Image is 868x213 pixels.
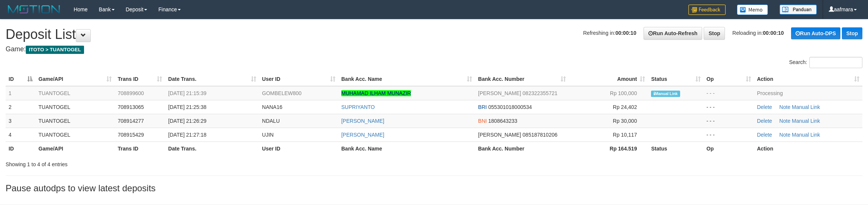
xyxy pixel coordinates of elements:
span: 708914277 [118,118,144,124]
th: Status [648,142,703,155]
a: Delete [757,104,772,110]
th: ID [6,142,35,155]
th: Bank Acc. Number: activate to sort column ascending [475,72,569,86]
span: [DATE] 21:25:38 [168,104,206,110]
span: Rp 24,402 [613,104,637,110]
th: Bank Acc. Name [338,142,475,155]
th: Amount: activate to sort column ascending [569,72,648,86]
span: Refreshing in: [583,30,636,36]
span: BRI [478,104,487,110]
th: Op: activate to sort column ascending [704,72,754,86]
h1: Deposit List [6,27,862,42]
span: Copy 1808643233 to clipboard [488,118,517,124]
th: Action [754,142,862,155]
a: [PERSON_NAME] [341,132,384,138]
td: 1 [6,86,35,100]
span: BNI [478,118,487,124]
span: Rp 100,000 [610,90,637,96]
th: ID: activate to sort column descending [6,72,35,86]
span: Rp 10,117 [613,132,637,138]
td: TUANTOGEL [35,114,115,128]
a: Delete [757,118,772,124]
strong: 00:00:10 [763,30,784,36]
a: Delete [757,132,772,138]
a: [PERSON_NAME] [341,118,384,124]
span: Rp 30,000 [613,118,637,124]
th: User ID: activate to sort column ascending [259,72,338,86]
span: GOMBELEW800 [262,90,302,96]
td: TUANTOGEL [35,100,115,114]
a: Manual Link [792,118,820,124]
th: Rp 164.519 [569,142,648,155]
td: TUANTOGEL [35,128,115,142]
strong: 00:00:10 [616,30,636,36]
a: Stop [704,27,725,40]
th: Bank Acc. Number [475,142,569,155]
th: Status: activate to sort column ascending [648,72,703,86]
span: ITOTO > TUANTOGEL [26,46,84,54]
a: Note [779,132,791,138]
span: Copy 082322355721 to clipboard [523,90,557,96]
label: Search: [789,57,862,68]
a: MUHAMAD ILHAM MUNAZIR [341,90,411,96]
td: - - - [704,100,754,114]
span: 708899600 [118,90,144,96]
th: Trans ID: activate to sort column ascending [115,72,165,86]
th: User ID [259,142,338,155]
td: - - - [704,128,754,142]
a: Manual Link [792,104,820,110]
span: [DATE] 21:15:39 [168,90,206,96]
span: UJIN [262,132,274,138]
span: Reloading in: [732,30,784,36]
td: TUANTOGEL [35,86,115,100]
th: Op [704,142,754,155]
span: Manually Linked [651,91,680,97]
th: Action: activate to sort column ascending [754,72,862,86]
th: Game/API [35,142,115,155]
th: Date Trans. [165,142,259,155]
a: SUPRIYANTO [341,104,375,110]
a: Note [779,118,791,124]
th: Bank Acc. Name: activate to sort column ascending [338,72,475,86]
th: Trans ID [115,142,165,155]
img: MOTION_logo.png [6,4,62,15]
td: 2 [6,100,35,114]
span: [DATE] 21:26:29 [168,118,206,124]
td: - - - [704,114,754,128]
span: Copy 085187810206 to clipboard [523,132,557,138]
td: 3 [6,114,35,128]
img: Button%20Memo.svg [737,4,768,15]
img: Feedback.jpg [688,4,726,15]
td: 4 [6,128,35,142]
input: Search: [809,57,862,68]
a: Run Auto-Refresh [644,27,702,40]
span: [PERSON_NAME] [478,90,521,96]
a: Run Auto-DPS [791,27,840,39]
h3: Pause autodps to view latest deposits [6,183,862,193]
th: Game/API: activate to sort column ascending [35,72,115,86]
td: - - - [704,86,754,100]
span: 708915429 [118,132,144,138]
span: NDALU [262,118,280,124]
h4: Game: [6,46,862,53]
a: Note [779,104,791,110]
span: Copy 055301018000534 to clipboard [488,104,532,110]
div: Showing 1 to 4 of 4 entries [6,158,356,168]
span: 708913065 [118,104,144,110]
td: Processing [754,86,862,100]
th: Date Trans.: activate to sort column ascending [165,72,259,86]
span: [PERSON_NAME] [478,132,521,138]
a: Stop [842,27,862,39]
span: [DATE] 21:27:18 [168,132,206,138]
img: panduan.png [779,4,817,15]
a: Manual Link [792,132,820,138]
span: NANA16 [262,104,282,110]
